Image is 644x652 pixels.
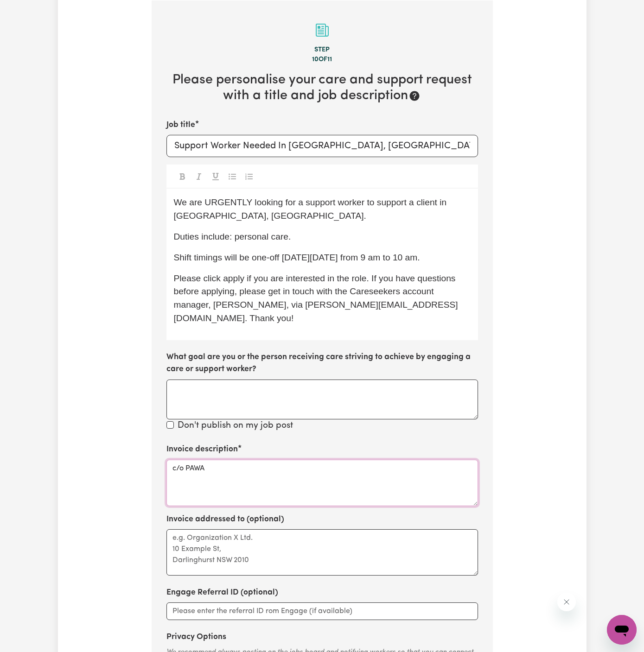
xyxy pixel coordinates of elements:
[6,6,56,14] span: Need any help?
[166,72,478,104] h2: Please personalise your care and support request with a title and job description
[166,631,226,643] label: Privacy Options
[557,593,576,611] iframe: Close message
[174,232,291,241] span: Duties include: personal care.
[166,351,478,376] label: What goal are you or the person receiving care striving to achieve by engaging a care or support ...
[166,45,478,55] div: Step
[174,197,449,221] span: We are URGENTLY looking for a support worker to support a client in [GEOGRAPHIC_DATA], [GEOGRAPHI...
[607,615,637,645] iframe: Button to launch messaging window
[166,119,195,131] label: Job title
[166,55,478,65] div: 10 of 11
[192,170,205,182] button: Toggle undefined
[209,170,222,182] button: Toggle undefined
[176,170,189,182] button: Toggle undefined
[242,170,255,182] button: Toggle undefined
[178,419,293,433] label: Don't publish on my job post
[174,253,420,262] span: Shift timings will be one-off [DATE][DATE] from 9 am to 10 am.
[166,460,478,506] textarea: c/o PAWA
[226,170,239,182] button: Toggle undefined
[166,513,284,525] label: Invoice addressed to (optional)
[166,602,478,620] input: Please enter the referral ID rom Engage (if available)
[174,273,458,323] span: Please click apply if you are interested in the role. If you have questions before applying, plea...
[166,587,278,599] label: Engage Referral ID (optional)
[166,135,478,157] input: e.g. Care worker needed in North Sydney for aged care
[166,443,238,456] label: Invoice description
